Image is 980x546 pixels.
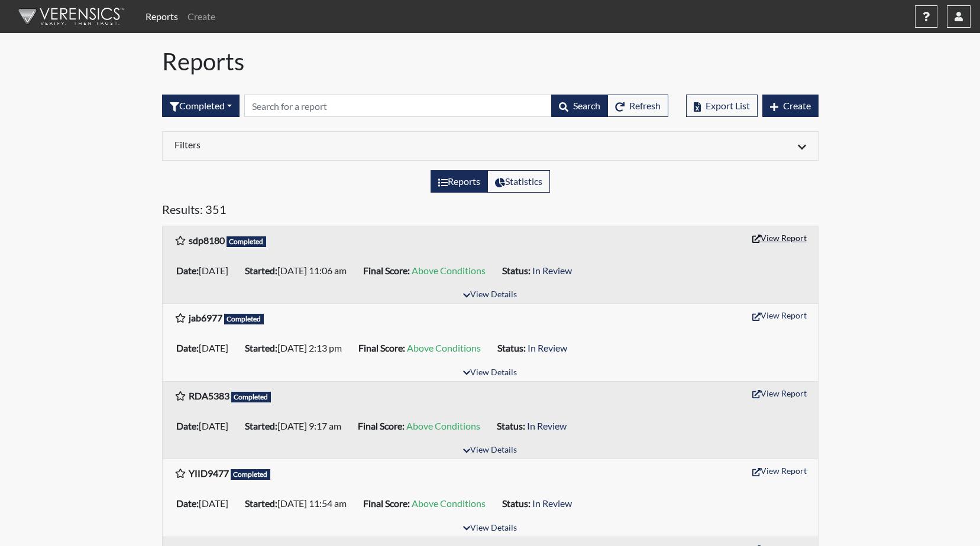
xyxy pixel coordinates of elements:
li: [DATE] 11:06 am [240,261,358,280]
li: [DATE] 9:17 am [240,417,353,435]
span: Above Conditions [406,420,480,431]
span: In Review [528,342,567,353]
input: Search by Registration ID, Interview Number, or Investigation Name. [244,95,552,117]
b: RDA5383 [189,390,229,401]
li: [DATE] [172,261,240,280]
span: Completed [224,314,264,324]
label: View statistics about completed interviews [487,170,550,193]
a: Create [183,5,220,28]
a: Reports [141,5,183,28]
button: Create [762,95,819,117]
li: [DATE] [172,417,240,435]
b: Started: [245,498,277,509]
b: YIID9477 [189,467,229,479]
li: [DATE] [172,494,240,513]
span: Above Conditions [407,342,481,353]
span: In Review [527,420,567,431]
button: Completed [162,95,240,117]
button: View Details [458,365,522,381]
b: Date: [176,498,199,509]
li: [DATE] 11:54 am [240,494,358,513]
span: Export List [706,100,750,111]
button: View Details [458,287,522,303]
b: Date: [176,342,199,353]
button: Export List [686,95,758,117]
b: Started: [245,265,277,276]
b: Status: [497,342,526,353]
span: Above Conditions [412,498,486,509]
b: Final Score: [363,498,410,509]
span: Search [573,100,600,111]
span: Completed [231,469,271,480]
span: Completed [231,392,271,402]
b: Started: [245,342,277,353]
button: View Details [458,443,522,459]
div: Filter by interview status [162,95,240,117]
b: Final Score: [363,265,410,276]
span: Refresh [629,100,661,111]
button: View Details [458,521,522,537]
h6: Filters [174,139,481,150]
button: Refresh [607,95,668,117]
button: View Report [747,306,812,324]
b: Started: [245,420,277,431]
b: Status: [502,498,531,509]
span: Create [783,100,811,111]
b: Final Score: [358,342,405,353]
span: Above Conditions [412,265,486,276]
span: In Review [532,498,572,509]
label: View the list of reports [431,170,488,193]
b: Status: [497,420,525,431]
li: [DATE] 2:13 pm [240,339,354,357]
b: sdp8180 [189,235,225,246]
li: [DATE] [172,339,240,357]
button: View Report [747,384,812,402]
button: View Report [747,229,812,247]
span: Completed [227,236,267,247]
div: Click to expand/collapse filters [166,139,815,153]
span: In Review [532,265,572,276]
b: Date: [176,265,199,276]
b: Final Score: [358,420,405,431]
b: Status: [502,265,531,276]
h1: Reports [162,47,819,76]
b: Date: [176,420,199,431]
b: jab6977 [189,312,222,323]
h5: Results: 351 [162,202,819,221]
button: Search [551,95,608,117]
button: View Report [747,461,812,480]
